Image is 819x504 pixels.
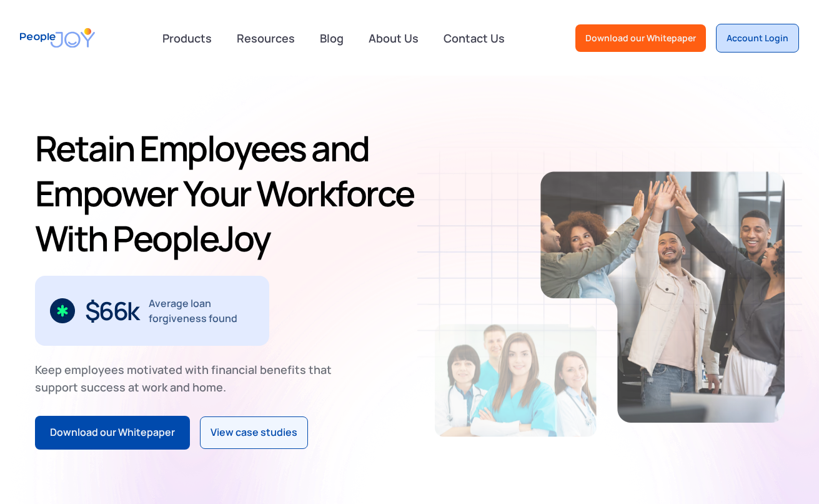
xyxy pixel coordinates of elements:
div: View case studies [211,425,297,441]
a: Download our Whitepaper [35,416,190,450]
a: View case studies [200,416,308,449]
a: Resources [229,24,302,52]
div: Download our Whitepaper [50,425,175,441]
a: About Us [361,24,426,52]
a: Download our Whitepaper [575,24,706,52]
img: Retain-Employees-PeopleJoy [435,325,597,437]
div: Average loan forgiveness found [149,296,254,326]
a: Blog [312,24,351,52]
div: Keep employees motivated with financial benefits that support success at work and home. [35,361,342,396]
a: Contact Us [436,24,512,52]
div: $66k [85,301,139,321]
div: Download our Whitepaper [585,32,696,44]
a: Account Login [716,24,799,53]
div: Account Login [727,32,788,44]
a: home [20,20,95,56]
h1: Retain Employees and Empower Your Workforce With PeopleJoy [35,126,425,261]
img: Retain-Employees-PeopleJoy [540,171,785,423]
div: Products [155,26,219,51]
div: 2 / 3 [35,276,269,346]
